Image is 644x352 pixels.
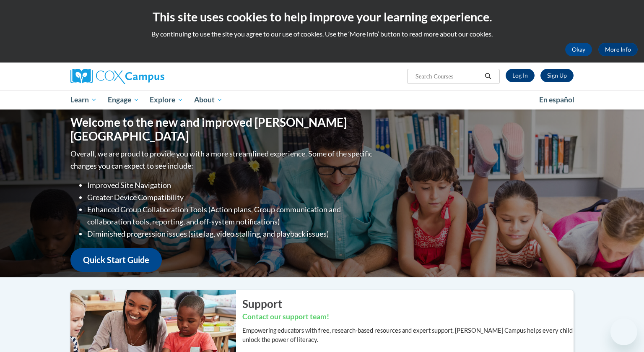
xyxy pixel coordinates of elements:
[70,148,374,172] p: Overall, we are proud to provide you with a more streamlined experience. Some of the specific cha...
[534,91,580,109] a: En español
[150,95,183,105] span: Explore
[6,8,638,25] h2: This site uses cookies to help improve your learning experience.
[102,90,145,110] a: Engage
[144,90,189,110] a: Explore
[70,69,164,84] img: Cox Campus
[6,29,638,39] p: By continuing to use the site you agree to our use of cookies. Use the ‘More info’ button to read...
[70,115,374,143] h1: Welcome to the new and improved [PERSON_NAME][GEOGRAPHIC_DATA]
[415,71,482,81] input: Search Courses
[87,191,374,203] li: Greater Device Compatibility
[598,43,638,56] a: More Info
[70,248,162,272] a: Quick Start Guide
[565,43,592,56] button: Okay
[242,296,574,311] h2: Support
[539,95,574,104] span: En español
[482,71,494,81] button: Search
[108,95,139,105] span: Engage
[70,95,97,105] span: Learn
[70,69,230,84] a: Cox Campus
[87,228,374,240] li: Diminished progression issues (site lag, video stalling, and playback issues)
[87,179,374,191] li: Improved Site Navigation
[242,326,574,344] p: Empowering educators with free, research-based resources and expert support, [PERSON_NAME] Campus...
[540,69,574,82] a: Register
[87,203,374,228] li: Enhanced Group Collaboration Tools (Action plans, Group communication and collaboration tools, re...
[189,90,228,110] a: About
[65,90,102,110] a: Learn
[194,95,223,105] span: About
[610,318,637,345] iframe: Button to launch messaging window
[506,69,535,82] a: Log In
[242,312,574,322] h3: Contact our support team!
[58,90,586,110] div: Main menu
